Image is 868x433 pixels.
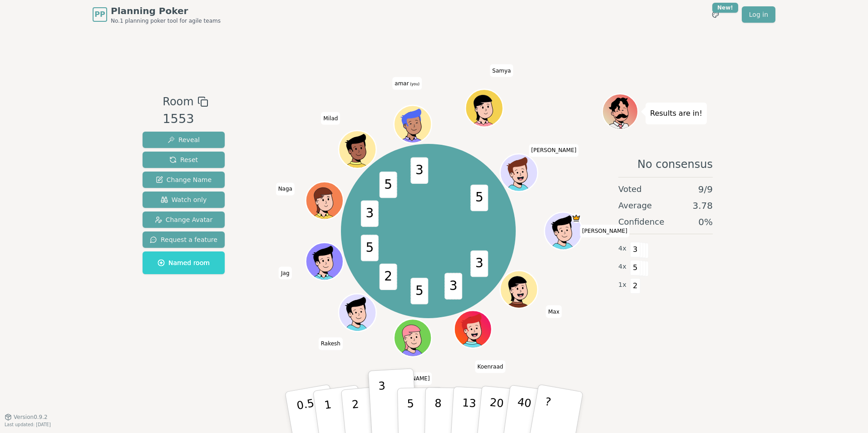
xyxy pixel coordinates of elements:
span: Version 0.9.2 [14,413,48,421]
span: Click to change your name [382,372,432,385]
span: Named room [158,258,210,267]
button: Click to change your avatar [395,107,431,142]
div: New! [712,3,738,13]
button: New! [707,6,724,23]
span: 3 [630,242,641,257]
span: 3 [361,201,379,227]
span: No consensus [637,157,713,172]
span: Confidence [618,216,664,228]
span: 2 [630,278,641,294]
span: Request a feature [150,235,217,244]
span: 4 x [618,244,626,254]
span: Change Name [156,175,212,184]
div: 1553 [163,110,208,128]
span: No.1 planning poker tool for agile teams [111,17,221,25]
span: 5 [471,185,488,211]
button: Change Avatar [143,212,225,228]
span: (you) [409,82,420,86]
span: Chris is the host [572,213,581,223]
span: Click to change your name [319,337,343,350]
button: Version0.9.2 [5,413,48,421]
span: Last updated: [DATE] [5,422,51,427]
span: 3 [445,273,463,300]
button: Reset [143,152,225,168]
button: Named room [143,251,225,274]
span: Voted [618,183,642,196]
span: Click to change your name [546,305,562,318]
span: 3 [411,157,429,184]
span: Click to change your name [580,225,630,237]
span: 9 / 9 [698,183,713,196]
span: 1 x [618,280,626,290]
span: 0 % [698,216,713,228]
span: 5 [380,172,397,198]
span: Watch only [161,195,207,204]
span: Planning Poker [111,5,221,17]
span: PP [94,9,105,20]
span: Click to change your name [490,64,513,77]
span: Click to change your name [279,267,292,280]
button: Request a feature [143,231,225,248]
span: Click to change your name [321,112,340,125]
span: Click to change your name [276,182,295,195]
p: Results are in! [650,107,702,120]
span: Click to change your name [392,77,422,90]
p: 3 [378,379,388,429]
span: 5 [361,235,379,261]
button: Reveal [143,132,225,148]
span: Reveal [168,135,200,144]
button: Change Name [143,172,225,188]
span: 4 x [618,262,626,272]
span: Click to change your name [529,144,579,157]
span: 5 [411,278,429,305]
span: Change Avatar [155,215,213,224]
span: Room [163,93,193,110]
a: Log in [742,6,775,23]
button: Watch only [143,192,225,208]
a: PPPlanning PokerNo.1 planning poker tool for agile teams [93,5,221,25]
span: 5 [630,260,641,276]
span: 2 [380,264,397,290]
span: 3 [471,251,488,277]
span: Reset [169,155,198,164]
span: 3.78 [692,199,713,212]
span: Average [618,199,652,212]
span: Click to change your name [475,360,506,373]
